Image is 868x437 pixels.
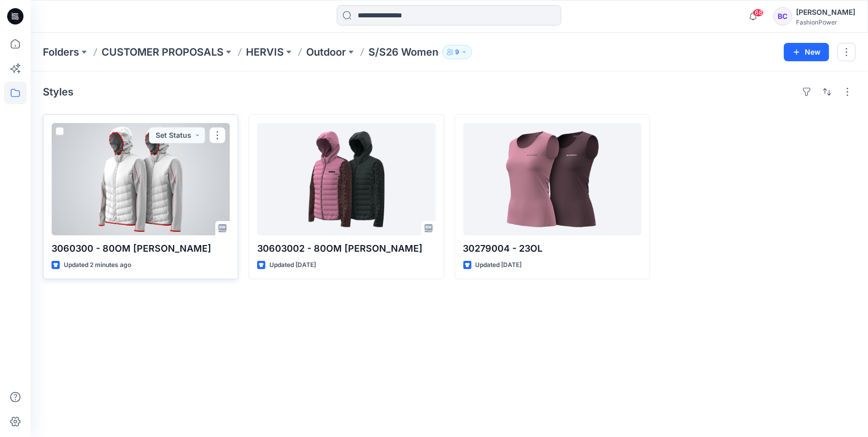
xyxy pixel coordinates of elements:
[64,260,131,271] p: Updated 2 minutes ago
[43,45,79,59] a: Folders
[306,45,346,59] a: Outdoor
[455,46,459,58] p: 9
[784,43,829,61] button: New
[796,18,855,26] div: FashionPower
[796,6,855,18] div: [PERSON_NAME]
[257,241,435,256] p: 30603002 - 80OM [PERSON_NAME]
[257,123,435,235] a: 30603002 - 80OM Noelle
[774,7,792,26] div: BC
[442,45,472,59] button: 9
[43,86,73,98] h4: Styles
[102,45,224,59] a: CUSTOMER PROPOSALS
[753,9,764,17] span: 68
[368,45,438,59] p: S/S26 Women
[52,123,230,235] a: 3060300 - 80OM Noelle
[246,45,284,59] a: HERVIS
[269,260,316,271] p: Updated [DATE]
[476,260,522,271] p: Updated [DATE]
[463,123,641,235] a: 30279004 - 23OL
[463,241,641,256] p: 30279004 - 23OL
[52,241,230,256] p: 3060300 - 80OM [PERSON_NAME]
